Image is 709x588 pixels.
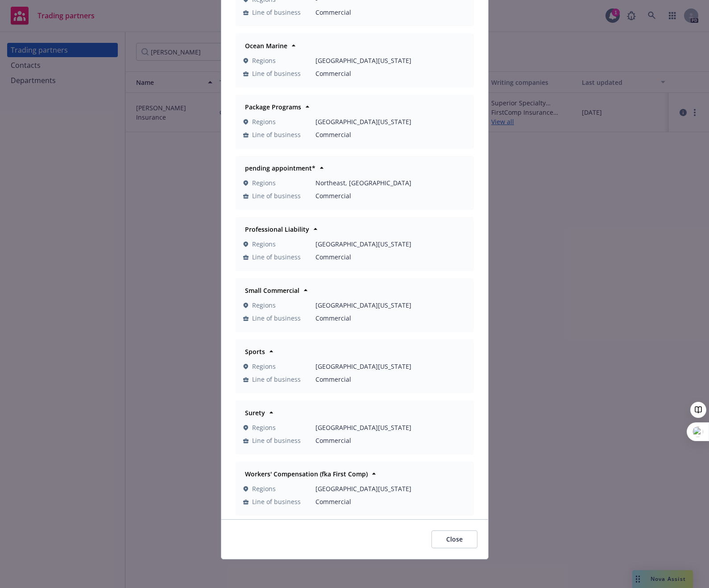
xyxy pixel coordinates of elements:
span: Commercial [315,252,466,262]
span: Regions [252,239,276,249]
strong: Ocean Marine [245,42,287,50]
strong: pending appointment* [245,164,315,172]
span: Regions [252,117,276,126]
span: Commercial [315,497,466,506]
span: Regions [252,423,276,432]
span: Line of business [252,497,301,506]
strong: Workers' Compensation (fka First Comp) [245,470,368,478]
span: [GEOGRAPHIC_DATA][US_STATE] [315,117,466,126]
span: Commercial [315,191,466,200]
span: Regions [252,362,276,371]
span: Line of business [252,313,301,323]
strong: Small Commercial [245,286,299,295]
span: Commercial [315,375,466,384]
span: Line of business [252,191,301,200]
strong: Package Programs [245,103,301,111]
strong: Sports [245,347,265,356]
span: [GEOGRAPHIC_DATA][US_STATE] [315,300,466,310]
span: Regions [252,56,276,65]
span: Line of business [252,375,301,384]
span: [GEOGRAPHIC_DATA][US_STATE] [315,362,466,371]
span: Close [446,535,463,543]
span: Line of business [252,436,301,445]
span: Regions [252,300,276,310]
span: Commercial [315,130,466,139]
span: Commercial [315,8,466,17]
strong: Surety [245,409,265,417]
span: Line of business [252,69,301,78]
span: [GEOGRAPHIC_DATA][US_STATE] [315,484,466,493]
span: Commercial [315,436,466,445]
span: Line of business [252,252,301,262]
span: Commercial [315,313,466,323]
span: Regions [252,484,276,493]
button: Close [431,530,477,548]
span: [GEOGRAPHIC_DATA][US_STATE] [315,56,466,65]
span: Line of business [252,130,301,139]
strong: Professional Liability [245,225,309,234]
span: Line of business [252,8,301,17]
span: Regions [252,178,276,188]
span: Northeast, [GEOGRAPHIC_DATA] [315,178,466,188]
span: Commercial [315,69,466,78]
span: [GEOGRAPHIC_DATA][US_STATE] [315,239,466,249]
span: [GEOGRAPHIC_DATA][US_STATE] [315,423,466,432]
